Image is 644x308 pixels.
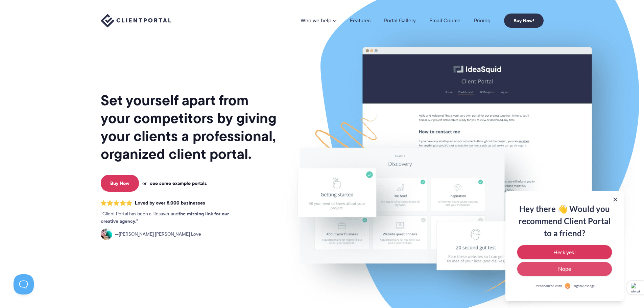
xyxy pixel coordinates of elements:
[135,200,205,206] span: Loved by over 8,000 businesses
[573,283,595,289] span: RightMessage
[517,262,612,276] button: Nope
[534,283,562,289] span: Personalized with
[517,245,612,259] button: Heck yes!
[101,210,243,225] p: Client Portal has been a lifesaver and .
[115,231,201,238] span: [PERSON_NAME] [PERSON_NAME] Love
[142,180,147,186] span: or
[150,180,207,186] a: see some example portals
[101,175,139,192] a: Buy Now
[14,274,34,294] iframe: Toggle Customer Support
[384,18,416,23] a: Portal Gallery
[474,18,491,23] a: Pricing
[564,283,571,289] img: Personalized with RightMessage
[429,18,460,23] a: Email Course
[517,203,612,239] div: Hey there 👋 Would you recommend Client Portal to a friend?
[301,18,336,23] a: Who we help
[517,283,612,289] a: Personalized withRightMessage
[504,14,544,28] a: Buy Now!
[350,18,371,23] a: Features
[101,210,229,225] strong: the missing link for our creative agency
[101,91,278,163] h1: Set yourself apart from your competitors by giving your clients a professional, organized client ...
